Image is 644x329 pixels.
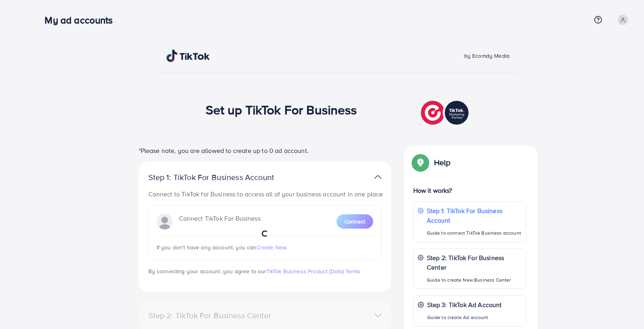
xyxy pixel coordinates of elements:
[464,52,510,60] span: by Ecomdy Media
[413,186,526,195] p: How it works?
[166,49,210,62] img: TikTok
[45,14,119,26] h3: My ad accounts
[374,171,381,183] img: TikTok partner
[413,155,428,170] img: Popup guide
[206,102,357,117] h1: Set up TikTok For Business
[427,300,502,309] p: Step 3: TikTok Ad Account
[427,228,522,238] p: Guide to connect TikTok Business account
[427,253,522,272] p: Step 2: TikTok For Business Center
[427,313,502,322] p: Guide to create Ad account
[139,146,391,155] p: *Please note, you are allowed to create up to 0 ad account.
[434,158,451,167] p: Help
[148,172,300,182] p: Step 1: TikTok For Business Account
[427,206,522,225] p: Step 1: TikTok For Business Account
[421,99,471,127] img: TikTok partner
[427,275,522,285] p: Guide to create New Business Center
